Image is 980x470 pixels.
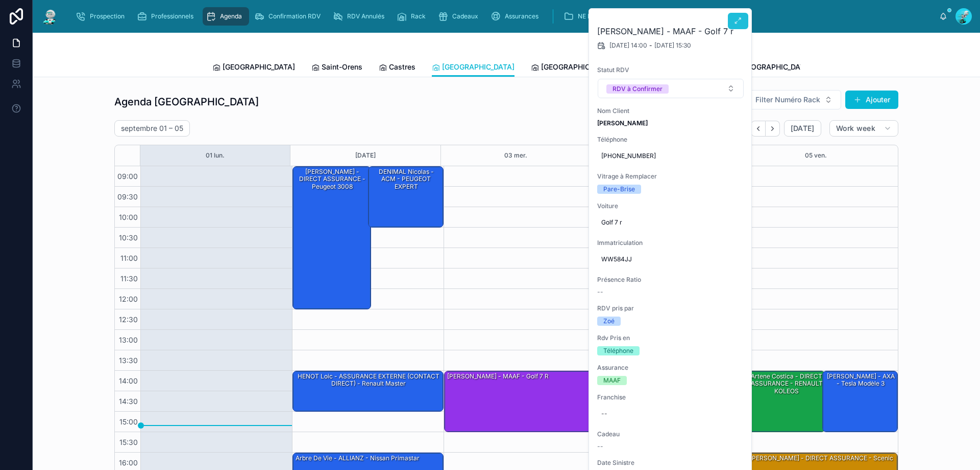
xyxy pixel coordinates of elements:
div: [PERSON_NAME] - DIRECT ASSURANCE - peugeot 3008 [293,167,371,309]
button: 03 mer. [504,145,527,166]
div: DENIMAL Nicolas - ACM - PEUGEOT EXPERT [369,167,443,227]
span: Présence Ratio [597,276,744,284]
div: [PERSON_NAME] - AXA - Tesla modèle 3 [823,371,897,432]
div: Zoé [603,317,615,326]
h1: Agenda [GEOGRAPHIC_DATA] [114,95,259,109]
a: RDV Annulés [330,7,391,26]
div: [PERSON_NAME] - MAAF - Golf 7 r [445,371,595,432]
span: Confirmation RDV [268,12,321,20]
img: App logo [41,8,59,25]
h2: [PERSON_NAME] - MAAF - Golf 7 r [597,25,744,37]
a: NE PAS TOUCHER [560,7,651,26]
button: [DATE] [355,145,376,166]
span: Saint-Orens [322,62,362,72]
span: 12:00 [116,295,140,303]
a: [GEOGRAPHIC_DATA] [432,58,514,77]
div: scrollable content [67,5,939,28]
span: [GEOGRAPHIC_DATA] [541,62,614,72]
span: [GEOGRAPHIC_DATA] [739,62,812,72]
span: [DATE] [791,124,815,133]
button: Next [766,121,780,137]
span: 14:00 [116,376,140,385]
a: Cadeaux [435,7,485,26]
span: 15:00 [117,417,140,426]
span: Prospection [90,12,125,20]
div: [PERSON_NAME] - AXA - Tesla modèle 3 [824,372,897,389]
div: -- [601,410,607,418]
button: [DATE] [784,120,821,137]
span: -- [597,288,603,296]
span: Agenda [220,12,242,20]
span: -- [597,442,603,451]
span: Téléphone [597,136,744,144]
span: Assurance [597,364,744,372]
span: [PHONE_NUMBER] [601,152,740,160]
div: HENOT Loic - ASSURANCE EXTERNE (CONTACT DIRECT) - Renault Master [293,371,443,411]
span: Immatriculation [597,239,744,247]
span: Assurances [505,12,538,20]
button: 01 lun. [206,145,225,166]
span: Statut RDV [597,66,744,74]
button: Work week [829,120,898,137]
div: Pare-Brise [603,185,635,194]
strong: [PERSON_NAME] [597,119,648,127]
a: Confirmation RDV [251,7,328,26]
span: 14:30 [116,397,140,406]
div: Arbre de vie - ALLIANZ - Nissan primastar [295,454,421,463]
div: Téléphone [603,346,633,355]
span: Work week [836,124,875,133]
span: 11:30 [118,274,140,283]
span: [DATE] 15:30 [654,41,691,50]
span: Castres [389,62,415,72]
div: HENOT Loic - ASSURANCE EXTERNE (CONTACT DIRECT) - Renault Master [295,372,443,389]
a: [GEOGRAPHIC_DATA] [531,58,614,78]
button: Ajouter [845,91,898,109]
span: 10:30 [116,233,140,242]
span: 12:30 [116,315,140,324]
h2: septembre 01 – 05 [121,123,183,133]
button: Select Button [598,79,744,98]
span: 15:30 [117,438,140,446]
div: artene costica - DIRECT ASSURANCE - RENAULT KOLEOS [747,371,825,432]
span: Golf 7 r [601,218,740,227]
span: [GEOGRAPHIC_DATA] [442,62,514,72]
div: artene costica - DIRECT ASSURANCE - RENAULT KOLEOS [749,372,824,396]
a: [GEOGRAPHIC_DATA] [212,58,295,78]
span: 11:00 [118,254,140,262]
button: 05 ven. [805,145,827,166]
span: 13:00 [116,335,140,344]
div: DENIMAL Nicolas - ACM - PEUGEOT EXPERT [370,167,443,191]
button: Select Button [747,90,841,109]
span: 13:30 [116,356,140,365]
span: NE PAS TOUCHER [578,12,631,20]
span: Voiture [597,202,744,210]
a: Prospection [72,7,132,26]
span: 09:30 [115,192,140,201]
span: Nom Client [597,107,744,115]
span: RDV pris par [597,304,744,312]
a: Agenda [203,7,249,26]
a: Castres [379,58,415,78]
span: WW584JJ [601,255,740,263]
span: 10:00 [116,213,140,221]
span: Professionnels [151,12,193,20]
div: [PERSON_NAME] - DIRECT ASSURANCE - peugeot 3008 [295,167,370,191]
span: 16:00 [116,458,140,467]
span: - [649,41,652,50]
span: Date Sinistre [597,459,744,467]
span: Vitrage à Remplacer [597,172,744,181]
button: Back [751,121,766,137]
div: MAAF [603,376,621,385]
div: RDV à Confirmer [612,84,663,94]
span: Cadeaux [452,12,478,20]
div: [PERSON_NAME] - DIRECT ASSURANCE - Scenic [749,454,894,463]
span: [DATE] 14:00 [609,41,647,50]
span: Franchise [597,393,744,401]
div: [PERSON_NAME] - MAAF - Golf 7 r [446,372,550,381]
span: Rdv Pris en [597,334,744,342]
a: Assurances [487,7,546,26]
